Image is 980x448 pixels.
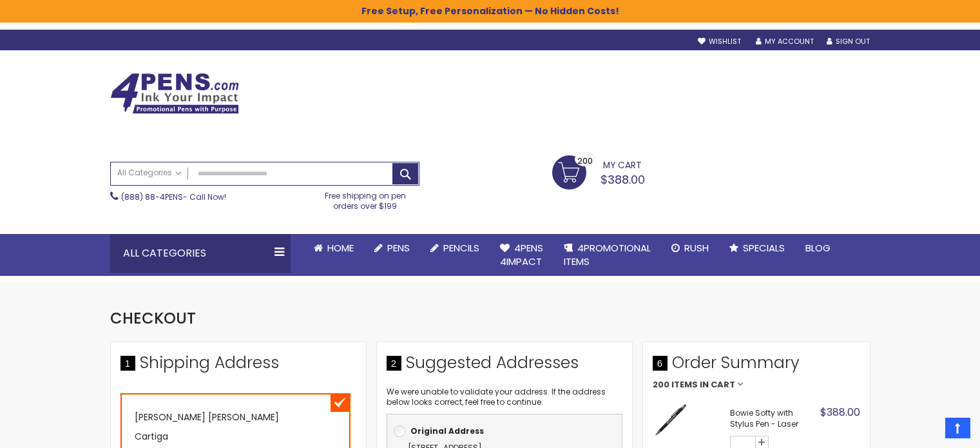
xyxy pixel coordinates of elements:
a: Specials [719,234,795,262]
span: Blog [805,241,831,255]
div: Free shipping on pen orders over $199 [311,186,419,211]
div: Shipping Address [120,352,356,380]
a: Wishlist [698,37,741,46]
a: Home [303,234,364,262]
a: Blog [795,234,841,262]
a: Top [945,418,970,438]
a: 4PROMOTIONALITEMS [553,234,661,276]
span: 200 [577,155,593,167]
span: 4PROMOTIONAL ITEMS [564,241,651,268]
a: All Categories [111,162,188,184]
img: 4Pens Custom Pens and Promotional Products [110,73,239,114]
span: All Categories [117,168,182,178]
a: My Account [756,37,814,46]
span: Rush [684,241,709,255]
span: Items in Cart [671,380,735,389]
img: Bowie Softy with Stylus Pen - Laser-Black [653,402,688,438]
span: 200 [653,380,669,389]
a: Sign Out [827,37,870,46]
div: Suggested Addresses [387,352,622,380]
div: All Categories [110,234,291,273]
a: (888) 88-4PENS [121,191,183,202]
span: Pens [387,241,410,255]
p: We were unable to validate your address. If the address below looks correct, feel free to continue. [387,387,622,407]
strong: Bowie Softy with Stylus Pen - Laser [730,408,817,429]
a: $388.00 200 [552,155,645,188]
span: - Call Now! [121,191,226,202]
span: Order Summary [653,352,860,380]
span: Home [327,241,354,255]
a: Pens [364,234,420,262]
a: Pencils [420,234,490,262]
a: 4Pens4impact [490,234,553,276]
span: Specials [743,241,785,255]
span: Checkout [110,307,196,329]
span: $388.00 [820,405,860,420]
span: 4Pens 4impact [500,241,543,268]
a: Rush [661,234,719,262]
b: Original Address [410,425,484,436]
span: Pencils [443,241,479,255]
span: $388.00 [600,171,645,188]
